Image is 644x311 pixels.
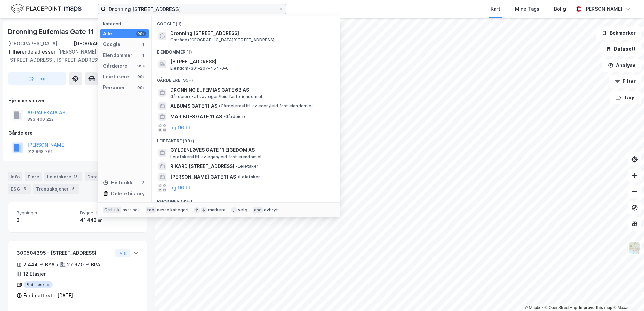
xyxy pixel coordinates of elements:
div: Historikk [103,179,132,187]
span: RIKARD [STREET_ADDRESS] [170,162,234,170]
span: Område • [GEOGRAPHIC_DATA][STREET_ADDRESS] [170,37,275,43]
div: Hjemmelshaver [8,97,147,105]
div: 1 [140,42,146,47]
span: Leietaker [236,164,258,169]
img: Z [628,242,641,254]
div: 912 868 761 [27,149,53,154]
div: Kontrollprogram for chat [610,279,644,311]
div: Personer (99+) [152,193,340,205]
span: ALBUMS GATE 11 AS [170,102,217,110]
div: [GEOGRAPHIC_DATA] [8,40,57,48]
span: • [223,114,225,119]
div: 5 [70,185,77,192]
button: Bokmerker [596,26,641,40]
div: • [56,262,59,267]
div: markere [208,207,226,213]
span: Bygninger [17,210,75,216]
span: [PERSON_NAME] GATE 11 AS [170,173,236,181]
div: ESG [8,184,31,194]
div: velg [238,207,247,213]
div: 2 444 ㎡ BYA [23,261,55,269]
div: 99+ [136,74,146,79]
div: 27 670 ㎡ BRA [67,261,100,269]
button: Tags [610,91,641,104]
div: Datasett [85,172,118,181]
div: Ferdigattest - [DATE] [23,291,73,300]
div: Gårdeiere [103,62,127,70]
button: og 96 til [170,184,190,192]
img: logo.f888ab2527a4732fd821a326f86c7f29.svg [11,3,82,15]
span: Gårdeiere • Utl. av egen/leid fast eiendom el. [219,103,314,109]
div: Dronning Eufemias Gate 11 [8,26,95,37]
div: Leietakere [103,73,129,81]
div: 18 [72,173,79,180]
div: 99+ [136,31,146,36]
a: OpenStreetMap [545,305,577,310]
div: 5 [21,185,28,192]
div: Leietakere (99+) [152,133,340,145]
button: Tag [8,72,66,85]
span: MARIBOES GATE 11 AS [170,113,222,121]
span: GYLDENLØVES GATE 11 EIGEDOM AS [170,146,332,154]
div: Mine Tags [515,5,539,13]
div: 2 [140,180,146,185]
div: [PERSON_NAME] Gang 4, [STREET_ADDRESS], [STREET_ADDRESS] [8,48,141,64]
button: Analyse [602,59,641,72]
div: Transaksjoner [33,184,79,194]
div: [PERSON_NAME] [584,5,622,13]
iframe: Chat Widget [610,279,644,311]
div: Google (1) [152,16,340,28]
div: Leietakere [44,172,82,181]
span: • [237,174,239,179]
span: Eiendom • 301-207-454-0-0 [170,66,229,71]
div: Delete history [111,189,145,198]
div: Kategori [103,21,149,26]
span: Gårdeiere • Utl. av egen/leid fast eiendom el. [170,94,263,99]
span: Gårdeiere [223,114,247,119]
span: [STREET_ADDRESS] [170,58,332,66]
div: Alle [103,30,112,38]
div: Kart [491,5,500,13]
div: tab [146,207,156,213]
div: 893 400 222 [27,117,54,122]
div: [GEOGRAPHIC_DATA], 207/454 [74,40,147,48]
span: • [236,164,238,169]
div: 99+ [136,85,146,90]
input: Søk på adresse, matrikkel, gårdeiere, leietakere eller personer [106,4,278,14]
span: Dronning [STREET_ADDRESS] [170,29,332,37]
div: 300504395 - [STREET_ADDRESS] [17,249,112,257]
button: og 96 til [170,124,190,132]
div: Google [103,40,120,48]
div: Eiendommer [103,51,132,59]
span: Leietaker [237,174,260,180]
button: Filter [609,75,641,88]
div: 99+ [136,63,146,69]
span: • [219,103,221,108]
div: nytt søk [123,207,140,213]
span: Tilhørende adresser: [8,49,58,55]
div: 41 442 ㎡ [80,216,138,224]
div: Eiendommer (1) [152,44,340,56]
div: Ctrl + k [103,207,121,213]
button: Vis [115,249,130,257]
div: Eiere [25,172,42,181]
div: esc [253,207,263,213]
div: 12 Etasjer [23,270,46,278]
div: Bolig [554,5,566,13]
div: Personer [103,83,125,92]
div: Info [8,172,22,181]
div: 2 [17,216,75,224]
span: Bygget bygningsområde [80,210,138,216]
button: Datasett [600,42,641,56]
div: neste kategori [157,207,189,213]
a: Improve this map [579,305,612,310]
div: 1 [140,53,146,58]
div: Gårdeiere [8,129,147,137]
span: DRONNING EUFEMIAS GATE 6B AS [170,86,332,94]
span: Leietaker • Utl. av egen/leid fast eiendom el. [170,154,263,160]
a: Mapbox [525,305,543,310]
div: avbryt [264,207,278,213]
div: Gårdeiere (99+) [152,72,340,84]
